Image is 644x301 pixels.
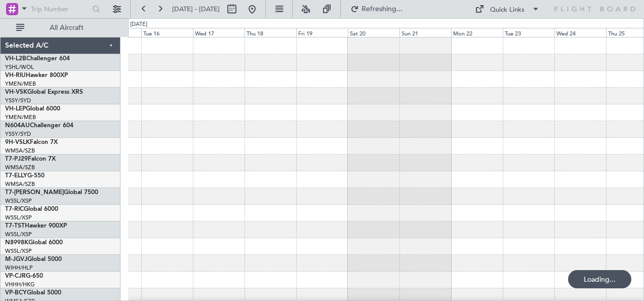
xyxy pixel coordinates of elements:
[503,28,554,37] div: Tue 23
[554,28,606,37] div: Wed 24
[5,223,25,229] span: T7-TST
[5,106,26,112] span: VH-LEP
[490,5,525,15] div: Quick Links
[141,28,193,37] div: Tue 16
[5,156,28,162] span: T7-PJ29
[193,28,245,37] div: Wed 17
[5,173,45,179] a: T7-ELLYG-550
[5,72,68,79] a: VH-RIUHawker 800XP
[5,247,32,255] a: WSSL/XSP
[5,173,27,179] span: T7-ELLY
[5,190,98,196] a: T7-[PERSON_NAME]Global 7500
[5,256,62,262] a: M-JGVJGlobal 5000
[5,197,32,205] a: WSSL/XSP
[5,273,26,279] span: VP-CJR
[31,2,89,17] input: Trip Number
[5,130,31,138] a: YSSY/SYD
[5,123,73,129] a: N604AUChallenger 604
[5,273,43,279] a: VP-CJRG-650
[5,156,56,162] a: T7-PJ29Falcon 7X
[296,28,348,37] div: Fri 19
[5,190,64,196] span: T7-[PERSON_NAME]
[11,20,110,36] button: All Aircraft
[5,264,33,272] a: WIHH/HLP
[5,139,30,145] span: 9H-VSLK
[5,223,67,229] a: T7-TSTHawker 900XP
[5,97,31,104] a: YSSY/SYD
[568,270,631,288] div: Loading...
[348,28,399,37] div: Sat 20
[245,28,296,37] div: Thu 18
[130,20,147,29] div: [DATE]
[5,80,36,88] a: YMEN/MEB
[5,240,63,246] a: N8998KGlobal 6000
[399,28,451,37] div: Sun 21
[346,1,407,17] button: Refreshing...
[5,164,35,171] a: WMSA/SZB
[172,5,220,14] span: [DATE] - [DATE]
[5,72,26,79] span: VH-RIU
[451,28,503,37] div: Mon 22
[5,214,32,221] a: WSSL/XSP
[5,206,58,212] a: T7-RICGlobal 6000
[5,180,35,188] a: WMSA/SZB
[5,290,27,296] span: VP-BCY
[5,290,61,296] a: VP-BCYGlobal 5000
[5,231,32,238] a: WSSL/XSP
[5,56,70,62] a: VH-L2BChallenger 604
[5,240,28,246] span: N8998K
[5,281,35,288] a: VHHH/HKG
[26,24,107,31] span: All Aircraft
[5,89,27,95] span: VH-VSK
[5,89,83,95] a: VH-VSKGlobal Express XRS
[5,114,36,121] a: YMEN/MEB
[470,1,545,17] button: Quick Links
[5,106,60,112] a: VH-LEPGlobal 6000
[5,256,27,262] span: M-JGVJ
[5,63,34,71] a: YSHL/WOL
[5,139,58,145] a: 9H-VSLKFalcon 7X
[5,147,35,155] a: WMSA/SZB
[361,6,404,13] span: Refreshing...
[5,123,30,129] span: N604AU
[5,206,24,212] span: T7-RIC
[5,56,26,62] span: VH-L2B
